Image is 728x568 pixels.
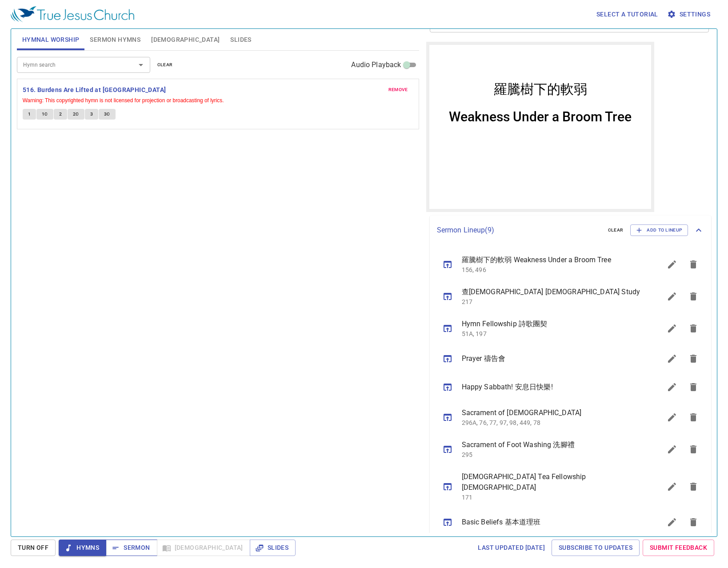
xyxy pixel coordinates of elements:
span: Happy Sabbath! 安息日快樂! [462,382,640,392]
span: Last updated [DATE] [478,542,545,553]
span: Settings [669,9,710,20]
span: Subscribe to Updates [559,542,632,553]
p: 217 [462,297,640,306]
span: Select a tutorial [596,9,658,20]
button: remove [383,84,413,95]
button: 1 [23,109,36,120]
span: 3 [90,110,93,118]
span: 查[DEMOGRAPHIC_DATA] [DEMOGRAPHIC_DATA] Study [462,287,640,297]
span: Hymns [66,542,99,553]
span: Turn Off [18,542,48,553]
span: Slides [230,34,251,45]
p: 295 [462,450,640,459]
span: clear [157,61,173,69]
span: Hymnal Worship [22,34,80,45]
p: 171 [462,493,640,502]
span: Audio Playback [351,60,401,70]
span: Submit Feedback [650,542,707,553]
button: 2 [54,109,67,120]
button: Open [135,59,147,71]
button: Add to Lineup [630,224,688,236]
button: Settings [665,6,714,23]
iframe: from-child [426,42,654,212]
button: Slides [250,540,296,556]
button: 1C [36,109,53,120]
p: 296A, 76, 77, 97, 98, 449, 78 [462,418,640,427]
small: Warning: This copyrighted hymn is not licensed for projection or broadcasting of lyrics. [23,97,224,104]
span: 1 [28,110,31,118]
span: [DEMOGRAPHIC_DATA] [151,34,220,45]
button: 516. Burdens Are Lifted at [GEOGRAPHIC_DATA] [23,84,168,96]
b: 516. Burdens Are Lifted at [GEOGRAPHIC_DATA] [23,84,166,96]
span: 2 [59,110,62,118]
span: Sermon Hymns [90,34,140,45]
span: Basic Beliefs 基本道理班 [462,517,640,528]
span: Prayer 禱告會 [462,353,640,364]
button: Hymns [59,540,106,556]
span: Sacrament of Foot Washing 洗腳禮 [462,440,640,450]
span: Hymn Fellowship 詩歌團契 [462,319,640,329]
span: Sacrament of [DEMOGRAPHIC_DATA] [462,408,640,418]
span: 羅騰樹下的軟弱 Weakness Under a Broom Tree [462,255,640,265]
span: 2C [73,110,79,118]
span: 1C [42,110,48,118]
p: Sermon Lineup ( 9 ) [437,225,601,236]
div: Sermon Lineup(9)clearAdd to Lineup [430,216,712,245]
a: Submit Feedback [643,540,714,556]
button: 3C [99,109,116,120]
button: clear [603,225,629,236]
span: remove [388,86,408,94]
span: [DEMOGRAPHIC_DATA] Tea Fellowship [DEMOGRAPHIC_DATA] [462,472,640,493]
button: 3 [85,109,98,120]
button: Sermon [106,540,157,556]
span: 3C [104,110,110,118]
p: 156, 496 [462,265,640,274]
a: Subscribe to Updates [552,540,640,556]
img: True Jesus Church [11,6,134,22]
span: clear [608,226,624,234]
span: Add to Lineup [636,226,682,234]
button: Turn Off [11,540,56,556]
span: Slides [257,542,288,553]
ul: sermon lineup list [430,245,712,540]
button: 2C [68,109,84,120]
a: Last updated [DATE] [474,540,548,556]
p: 51A, 197 [462,329,640,338]
button: Select a tutorial [593,6,662,23]
span: Sermon [113,542,150,553]
button: clear [152,60,178,70]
